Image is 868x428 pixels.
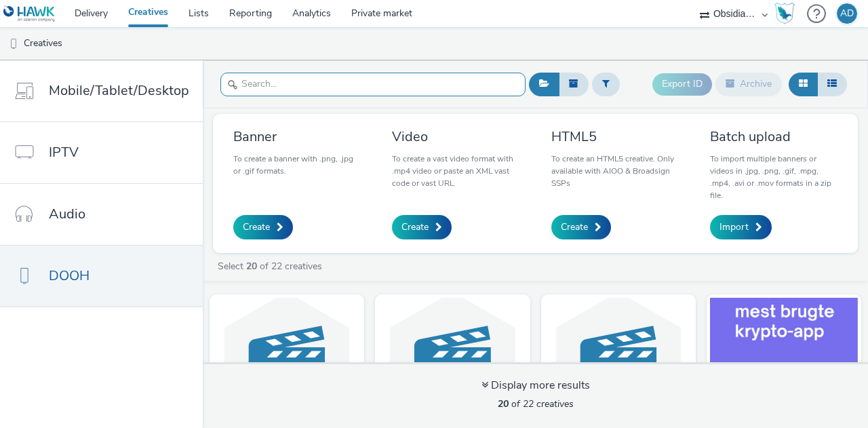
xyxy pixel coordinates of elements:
[719,220,749,234] span: Import
[817,73,847,96] button: Table
[551,128,679,146] h3: HTML5
[774,3,800,24] a: Hawk Academy
[392,153,519,189] p: To create a vast video format with .mp4 video or paste an XML vast code or vast URL.
[498,397,509,410] strong: 20
[840,3,854,24] div: AD
[246,260,257,273] strong: 20
[715,73,782,96] button: Archive
[7,37,20,51] img: dooh
[233,128,361,146] h3: Banner
[216,260,328,273] a: Select of 22 creatives
[710,215,772,239] a: Import
[233,153,361,177] p: To create a banner with .png, .jpg or .gif formats.
[392,128,519,146] h3: Video
[551,215,611,239] a: Create
[498,397,574,410] span: of 22 creatives
[774,3,795,24] img: Hawk Academy
[551,153,679,189] p: To create an HTML5 creative. Only available with AIOO & Broadsign SSPs
[3,5,56,22] img: undefined Logo
[49,81,189,100] span: Mobile/Tablet/Desktop
[481,378,590,393] div: Display more results
[243,220,270,234] span: Create
[710,153,837,201] p: To import multiple banners or videos in .jpg, .png, .gif, .mpg, .mp4, .avi or .mov formats in a z...
[401,220,429,234] span: Create
[652,73,712,95] button: Export ID
[49,204,85,224] span: Audio
[710,128,837,146] h3: Batch upload
[392,215,452,239] a: Create
[561,220,588,234] span: Create
[233,215,293,239] a: Create
[49,142,79,162] span: IPTV
[220,73,526,96] input: Search...
[49,266,90,286] span: DOOH
[789,73,818,96] button: Grid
